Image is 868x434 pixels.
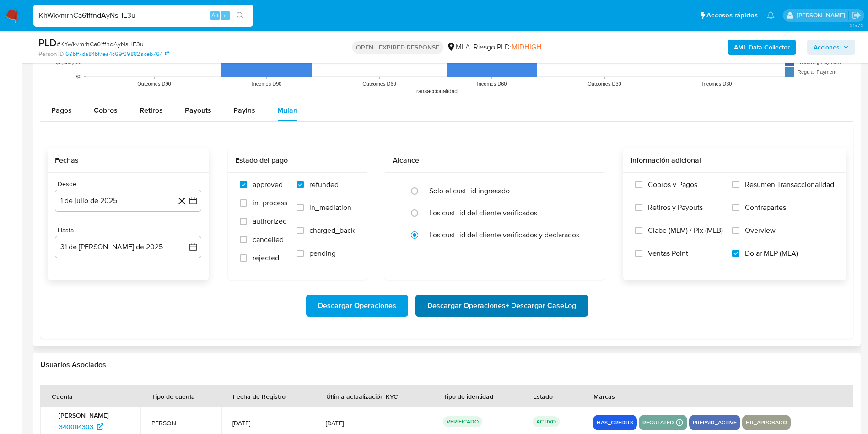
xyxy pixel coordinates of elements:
[65,50,169,58] a: 69bff7da84bf7ea4c69f39882aceb764
[797,11,848,20] p: yesica.facco@mercadolibre.com
[706,11,758,20] span: Accesos rápidos
[38,50,64,58] b: Person ID
[814,40,840,55] span: Acciones
[512,42,541,52] span: MIDHIGH
[231,9,249,22] button: search-icon
[852,11,861,20] a: Salir
[33,10,253,22] input: Buscar usuario o caso...
[352,41,443,54] p: OPEN - EXPIRED RESPONSE
[807,40,855,55] button: Acciones
[447,42,470,52] div: MLA
[40,360,853,369] h2: Usuarios Asociados
[211,11,219,20] span: Alt
[224,11,226,20] span: s
[474,42,541,52] span: Riesgo PLD:
[734,40,790,55] b: AML Data Collector
[767,11,775,19] a: Notificaciones
[850,22,863,29] span: 3.157.3
[38,35,57,50] b: PLD
[728,40,796,55] button: AML Data Collector
[57,39,144,49] span: # KhWkvmrhCa61ffndAyNsHE3u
